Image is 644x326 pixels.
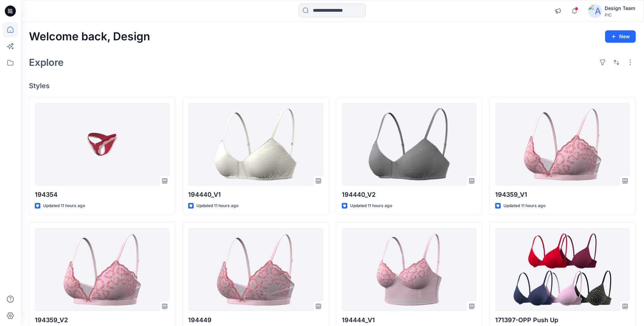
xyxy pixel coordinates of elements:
p: 194444_V1 [342,315,477,325]
a: 194440_V1 [188,103,323,186]
h4: Styles [29,82,636,90]
p: 194449 [188,315,323,325]
a: 194354 [35,103,170,186]
p: Updated 11 hours ago [503,202,545,210]
a: 194449 [188,228,323,311]
p: 194354 [35,190,170,200]
a: 194444_V1 [342,228,477,311]
h2: Welcome back, Design [29,30,150,43]
div: PIC [605,12,635,18]
p: Updated 11 hours ago [196,202,238,210]
p: 194440_V1 [188,190,323,200]
a: 194359_V1 [495,103,630,186]
p: 194440_V2 [342,190,477,200]
h2: Explore [29,57,64,68]
button: New [605,30,636,43]
div: Design Team [605,4,635,12]
p: 171397-OPP Push Up [495,315,630,325]
a: 194359_V2 [35,228,170,311]
img: avatar [588,4,602,18]
a: 194440_V2 [342,103,477,186]
p: 194359_V2 [35,315,170,325]
p: Updated 11 hours ago [350,202,392,210]
a: 171397-OPP Push Up [495,228,630,311]
p: Updated 11 hours ago [43,202,85,210]
p: 194359_V1 [495,190,630,200]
